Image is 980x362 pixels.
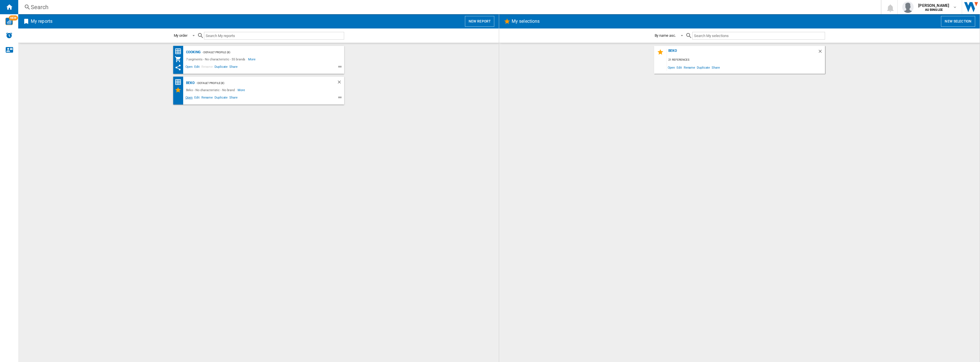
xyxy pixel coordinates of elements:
[185,56,248,63] div: 7 segments - No characteristic - 55 brands
[193,64,201,71] span: Edit
[185,87,238,93] div: Beko - No characteristic - No brand
[195,79,325,87] div: - Default profile (8)
[175,87,185,93] div: My Selections
[9,15,18,21] span: NEW
[204,32,344,40] input: Search My reports
[185,79,195,87] div: Beko
[696,64,711,71] span: Duplicate
[918,3,949,8] span: [PERSON_NAME]
[511,16,541,27] h2: My selections
[248,56,256,63] span: More
[683,64,696,71] span: Rename
[337,79,344,87] div: Delete
[201,49,333,56] div: - Default profile (8)
[902,1,914,13] img: profile.jpg
[238,87,246,93] span: More
[201,64,214,71] span: Rename
[5,18,13,25] img: wise-card.svg
[818,49,825,56] div: Delete
[925,8,943,12] b: AU BINGLEE
[30,16,54,27] h2: My reports
[692,32,825,40] input: Search My selections
[175,64,181,71] ng-md-icon: This report has been shared with you
[228,64,238,71] span: Share
[175,56,185,63] div: My Assortment
[711,64,721,71] span: Share
[667,64,676,71] span: Open
[185,95,194,102] span: Open
[214,64,228,71] span: Duplicate
[214,95,228,102] span: Duplicate
[655,33,676,38] div: By name asc.
[667,56,825,64] div: 21 references
[465,16,494,27] button: New report
[667,49,818,56] div: Beko
[228,95,238,102] span: Share
[193,95,201,102] span: Edit
[6,32,13,39] img: alerts-logo.svg
[174,33,187,38] div: My order
[676,64,683,71] span: Edit
[175,79,185,86] div: Price Ranking
[201,95,214,102] span: Rename
[175,48,185,55] div: Price Matrix
[941,16,975,27] button: New selection
[185,64,194,71] span: Open
[185,49,201,56] div: Cooking
[31,3,866,11] div: Search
